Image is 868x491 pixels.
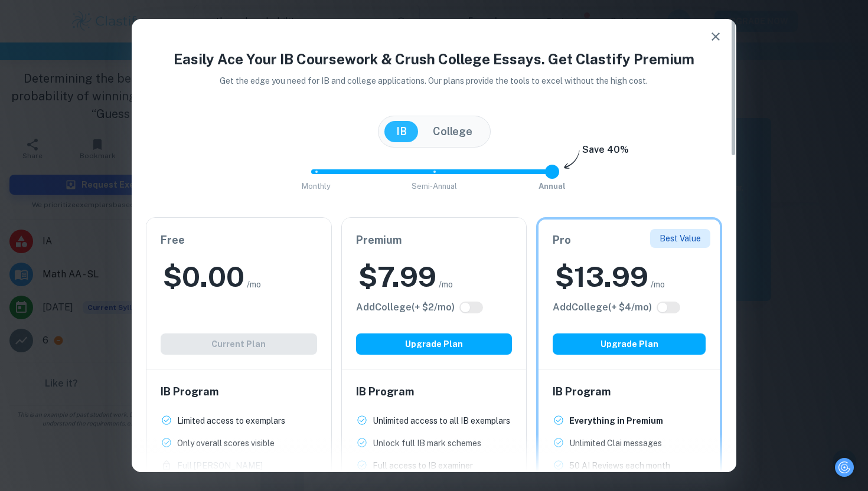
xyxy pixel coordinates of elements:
[161,384,317,400] h6: IB Program
[358,258,436,296] h2: $ 7.99
[356,333,513,355] button: Upgrade Plan
[555,258,648,296] h2: $ 13.99
[356,232,513,248] h6: Premium
[177,414,285,427] p: Limited access to exemplars
[651,278,665,291] span: /mo
[439,278,453,291] span: /mo
[553,333,706,355] button: Upgrade Plan
[373,414,510,427] p: Unlimited access to all IB exemplars
[356,384,513,400] h6: IB Program
[204,74,665,87] p: Get the edge you need for IB and college applications. Our plans provide the tools to excel witho...
[539,182,566,191] span: Annual
[553,384,706,400] h6: IB Program
[553,300,652,315] h6: Click to see all the additional College features.
[412,182,457,191] span: Semi-Annual
[247,278,261,291] span: /mo
[302,182,331,191] span: Monthly
[356,300,455,315] h6: Click to see all the additional College features.
[564,150,580,170] img: subscription-arrow.svg
[161,232,317,248] h6: Free
[384,121,419,142] button: IB
[569,414,663,427] p: Everything in Premium
[146,48,722,70] h4: Easily Ace Your IB Coursework & Crush College Essays. Get Clastify Premium
[163,258,244,296] h2: $ 0.00
[421,121,484,142] button: College
[582,143,629,163] h6: Save 40%
[553,232,706,248] h6: Pro
[660,232,701,245] p: Best Value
